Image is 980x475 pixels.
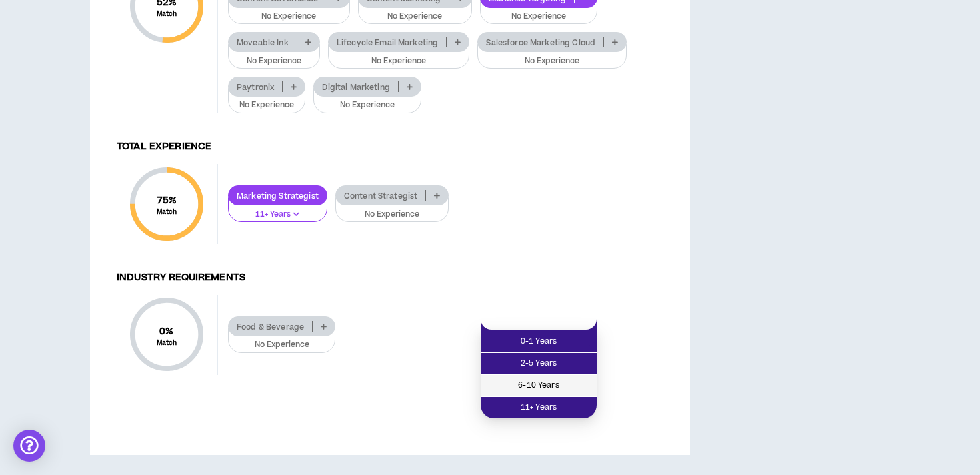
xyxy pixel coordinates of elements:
p: Salesforce Marketing Cloud [478,37,603,47]
p: No Experience [367,11,464,23]
small: Match [157,207,177,217]
p: Marketing Strategist [229,191,327,201]
h4: Industry Requirements [117,272,663,284]
span: 75 % [157,193,177,207]
p: No Experience [237,11,341,23]
span: 6-10 Years [489,378,589,393]
p: Moveable Ink [229,37,297,47]
p: No Experience [322,99,413,111]
div: Open Intercom Messenger [13,430,45,462]
p: No Experience [337,55,461,67]
small: Match [157,9,177,19]
button: No Experience [228,44,320,69]
p: 11+ Years [237,209,319,221]
button: No Experience [228,328,335,353]
p: Food & Beverage [229,322,312,332]
p: No Experience [344,209,441,221]
p: Paytronix [229,82,282,92]
p: Content Strategist [336,191,426,201]
p: No Experience [489,11,589,23]
p: No Experience [237,99,297,111]
p: No Experience [237,339,327,351]
span: 11+ Years [489,400,589,415]
button: No Experience [477,44,627,69]
p: No Experience [486,55,618,67]
button: 11+ Years [228,197,327,223]
span: 2-5 Years [489,356,589,371]
h4: Total Experience [117,141,663,153]
button: No Experience [328,44,470,69]
p: No Experience [237,55,311,67]
button: No Experience [228,88,305,113]
small: Match [157,338,177,348]
button: No Experience [335,197,449,223]
span: 0 % [157,324,177,338]
p: Digital Marketing [314,82,397,92]
span: 0-1 Years [489,334,589,349]
button: No Experience [313,88,421,113]
p: Lifecycle Email Marketing [329,37,447,47]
